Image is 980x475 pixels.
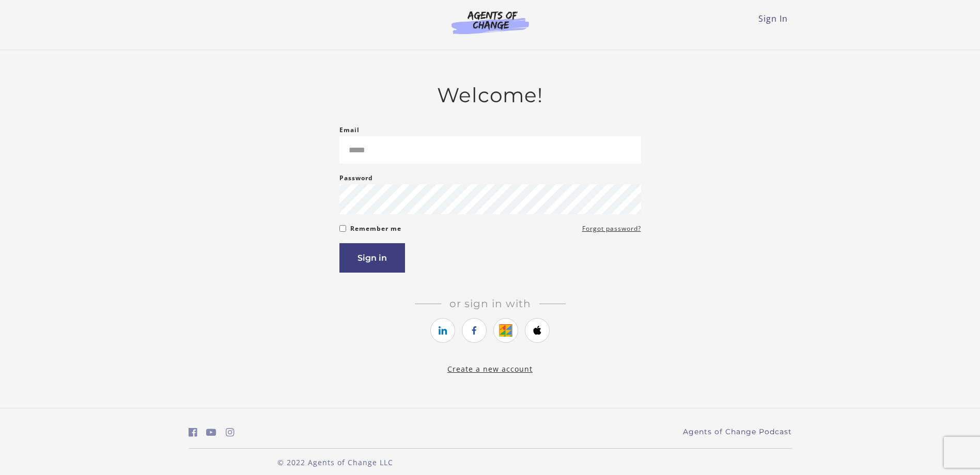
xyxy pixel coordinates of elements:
[226,427,235,437] i: https://www.instagram.com/agentsofchangeprep/ (Open in a new window)
[339,124,360,136] label: Email
[447,364,533,374] a: Create a new account
[525,318,550,343] a: https://courses.thinkific.com/users/auth/apple?ss%5Breferral%5D=&ss%5Buser_return_to%5D=&ss%5Bvis...
[758,13,788,24] a: Sign In
[206,427,216,437] i: https://www.youtube.com/c/AgentsofChangeTestPrepbyMeaganMitchell (Open in a new window)
[350,223,401,235] label: Remember me
[430,318,455,343] a: https://courses.thinkific.com/users/auth/linkedin?ss%5Breferral%5D=&ss%5Buser_return_to%5D=&ss%5B...
[339,83,641,107] h2: Welcome!
[441,10,540,34] img: Agents of Change Logo
[462,318,487,343] a: https://courses.thinkific.com/users/auth/facebook?ss%5Breferral%5D=&ss%5Buser_return_to%5D=&ss%5B...
[493,318,518,343] a: https://courses.thinkific.com/users/auth/google?ss%5Breferral%5D=&ss%5Buser_return_to%5D=&ss%5Bvi...
[206,425,216,440] a: https://www.youtube.com/c/AgentsofChangeTestPrepbyMeaganMitchell (Open in a new window)
[441,297,539,310] span: Or sign in with
[189,457,482,468] p: © 2022 Agents of Change LLC
[189,427,197,437] i: https://www.facebook.com/groups/aswbtestprep (Open in a new window)
[339,172,373,184] label: Password
[683,426,792,437] a: Agents of Change Podcast
[226,425,235,440] a: https://www.instagram.com/agentsofchangeprep/ (Open in a new window)
[339,243,405,273] button: Sign in
[582,223,641,235] a: Forgot password?
[189,425,197,440] a: https://www.facebook.com/groups/aswbtestprep (Open in a new window)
